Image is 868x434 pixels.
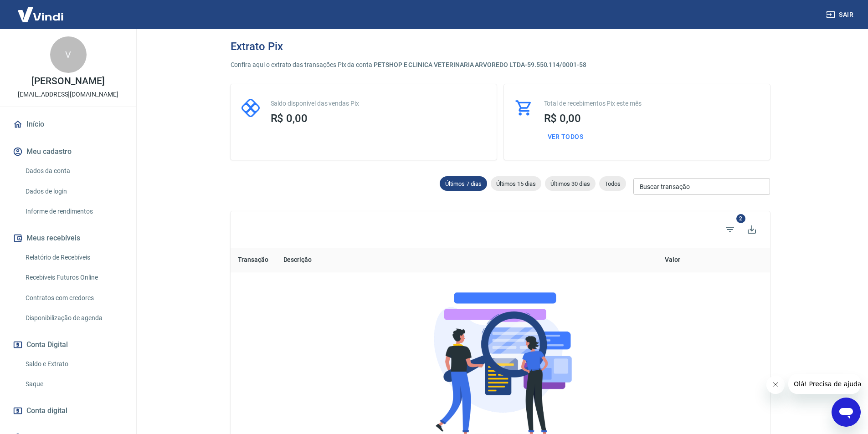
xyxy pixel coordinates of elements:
th: Valor [519,248,688,272]
span: Filtros [719,219,741,240]
span: R$ 0,00 [271,112,308,125]
div: V [50,36,87,73]
a: Disponibilização de agenda [22,309,125,327]
p: [PERSON_NAME] [31,77,104,86]
button: Meu cadastro [11,142,125,162]
iframe: Botão para abrir a janela de mensagens [832,398,861,427]
iframe: Fechar mensagem [766,376,785,394]
div: Últimos 30 dias [545,176,596,191]
span: Últimos 30 dias [545,180,596,187]
button: Ver todos [544,128,587,145]
div: Todos [599,176,626,191]
a: Dados de login [22,182,125,201]
button: Exportar extrato [741,219,763,240]
div: Últimos 15 dias [491,176,541,191]
iframe: Mensagem da empresa [788,374,861,394]
button: Meus recebíveis [11,228,125,248]
a: Início [11,114,125,134]
span: Conta digital [26,404,67,417]
span: PETSHOP E CLINICA VETERINARIA ARVOREDO LTDA - 59.550.114/0001-58 [374,61,586,68]
button: Sair [824,6,857,23]
div: Últimos 7 dias [440,176,487,191]
th: Descrição [276,248,519,272]
span: Olá! Precisa de ajuda? [5,6,77,14]
a: Conta digital [11,401,125,421]
span: Últimos 15 dias [491,180,541,187]
p: Confira aqui o extrato das transações Pix da conta [231,60,770,70]
h3: Extrato Pix [231,40,283,53]
p: Saldo disponível das vendas Pix [271,99,486,108]
a: Relatório de Recebíveis [22,248,125,267]
a: Saldo e Extrato [22,355,125,373]
img: Vindi [11,0,70,28]
span: 2 [736,214,745,223]
p: [EMAIL_ADDRESS][DOMAIN_NAME] [18,90,118,99]
a: Dados da conta [22,162,125,180]
button: Conta Digital [11,335,125,355]
a: Saque [22,375,125,393]
a: Contratos com credores [22,289,125,307]
p: Total de recebimentos Pix este mês [544,99,759,108]
span: R$ 0,00 [544,112,581,125]
a: Recebíveis Futuros Online [22,268,125,287]
span: Últimos 7 dias [440,180,487,187]
th: Transação [231,248,276,272]
span: Todos [599,180,626,187]
a: Informe de rendimentos [22,202,125,221]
